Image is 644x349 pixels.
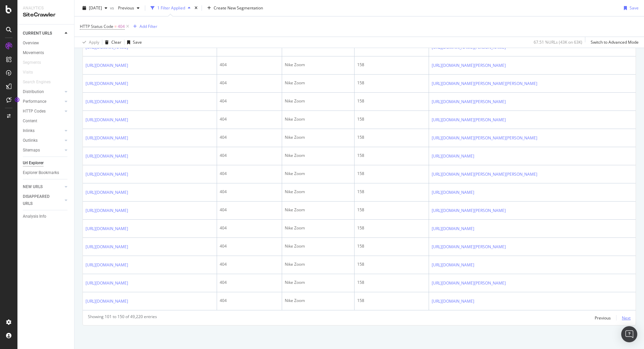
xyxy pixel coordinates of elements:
[23,79,57,86] a: Search Engines
[23,160,44,167] div: Url Explorer
[80,24,113,29] span: HTTP Status Code
[86,262,128,268] a: [URL][DOMAIN_NAME]
[140,24,157,29] div: Add Filter
[86,225,128,232] a: [URL][DOMAIN_NAME]
[23,147,40,154] div: Sitemaps
[285,62,352,68] div: Nike Zoom
[23,88,63,95] a: Distribution
[80,3,110,13] button: [DATE]
[432,298,474,305] a: [URL][DOMAIN_NAME]
[591,39,639,45] div: Switch to Advanced Mode
[220,80,279,86] div: 404
[432,171,537,178] a: [URL][DOMAIN_NAME][PERSON_NAME][PERSON_NAME]
[432,244,506,250] a: [URL][DOMAIN_NAME][PERSON_NAME]
[23,193,57,207] div: DISAPPEARED URLS
[220,207,279,213] div: 404
[86,207,128,214] a: [URL][DOMAIN_NAME]
[23,169,69,176] a: Explorer Bookmarks
[23,183,63,190] a: NEW URLS
[80,37,99,48] button: Apply
[220,189,279,195] div: 404
[102,37,121,48] button: Clear
[220,279,279,286] div: 404
[86,153,128,160] a: [URL][DOMAIN_NAME]
[285,298,352,304] div: Nike Zoom
[86,135,128,141] a: [URL][DOMAIN_NAME]
[86,98,128,105] a: [URL][DOMAIN_NAME]
[357,116,426,122] div: 158
[220,116,279,122] div: 404
[432,135,537,141] a: [URL][DOMAIN_NAME][PERSON_NAME][PERSON_NAME]
[86,189,128,196] a: [URL][DOMAIN_NAME]
[357,80,426,86] div: 158
[86,171,128,178] a: [URL][DOMAIN_NAME]
[285,116,352,122] div: Nike Zoom
[220,62,279,68] div: 404
[220,152,279,159] div: 404
[23,98,46,105] div: Performance
[89,39,99,45] div: Apply
[357,152,426,159] div: 158
[23,137,38,144] div: Outlinks
[86,298,128,305] a: [URL][DOMAIN_NAME]
[285,152,352,159] div: Nike Zoom
[23,40,39,47] div: Overview
[432,98,506,105] a: [URL][DOMAIN_NAME][PERSON_NAME]
[285,225,352,231] div: Nike Zoom
[220,171,279,177] div: 404
[86,244,128,250] a: [URL][DOMAIN_NAME]
[89,5,102,11] span: 2025 Sep. 13th
[357,225,426,231] div: 158
[357,243,426,249] div: 158
[205,3,266,13] button: Create New Segmentation
[214,5,263,11] span: Create New Segmentation
[622,315,631,321] div: Next
[432,153,474,160] a: [URL][DOMAIN_NAME]
[157,5,185,11] div: 1 Filter Applied
[357,261,426,267] div: 158
[118,22,125,31] span: 404
[23,108,63,115] a: HTTP Codes
[88,314,157,322] div: Showing 101 to 150 of 49,220 entries
[220,298,279,304] div: 404
[432,189,474,196] a: [URL][DOMAIN_NAME]
[595,314,611,322] button: Previous
[432,62,506,69] a: [URL][DOMAIN_NAME][PERSON_NAME]
[111,39,121,45] div: Clear
[285,134,352,140] div: Nike Zoom
[285,261,352,267] div: Nike Zoom
[595,315,611,321] div: Previous
[23,193,63,207] a: DISAPPEARED URLS
[357,98,426,104] div: 158
[23,79,51,86] div: Search Engines
[86,80,128,87] a: [URL][DOMAIN_NAME]
[23,49,69,56] a: Movements
[23,127,63,134] a: Inlinks
[110,5,115,11] span: vs
[357,134,426,140] div: 158
[285,189,352,195] div: Nike Zoom
[357,279,426,286] div: 158
[23,137,63,144] a: Outlinks
[432,117,506,123] a: [URL][DOMAIN_NAME][PERSON_NAME]
[432,280,506,287] a: [URL][DOMAIN_NAME][PERSON_NAME]
[220,261,279,267] div: 404
[114,24,117,29] span: =
[23,49,44,56] div: Movements
[23,160,69,167] a: Url Explorer
[622,314,631,322] button: Next
[432,262,474,268] a: [URL][DOMAIN_NAME]
[630,5,639,11] div: Save
[23,30,63,37] a: CURRENT URLS
[357,171,426,177] div: 158
[23,5,69,11] div: Analytics
[23,88,44,95] div: Distribution
[115,5,134,11] span: Previous
[23,118,69,125] a: Content
[621,326,637,342] div: Open Intercom Messenger
[23,147,63,154] a: Sitemaps
[357,189,426,195] div: 158
[23,98,63,105] a: Performance
[133,39,142,45] div: Save
[193,5,199,11] div: times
